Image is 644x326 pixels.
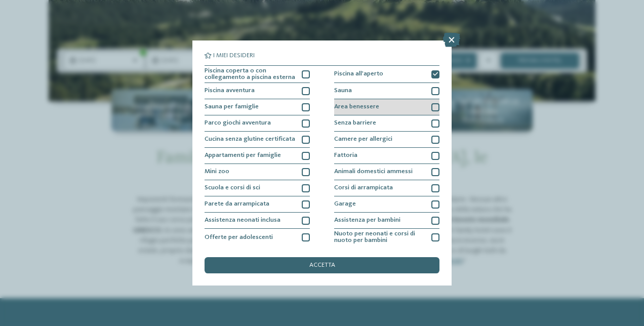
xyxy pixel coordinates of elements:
span: Fattoria [334,152,357,159]
span: Area benessere [334,104,379,110]
span: Mini zoo [205,169,229,175]
span: Cucina senza glutine certificata [205,136,295,143]
span: Assistenza per bambini [334,217,400,224]
span: Animali domestici ammessi [334,169,413,175]
span: Sauna per famiglie [205,104,259,110]
span: Corsi di arrampicata [334,185,393,191]
span: accetta [309,262,335,269]
span: Offerte per adolescenti [205,234,273,241]
span: Parco giochi avventura [205,120,271,127]
span: Scuola e corsi di sci [205,185,260,191]
span: Senza barriere [334,120,376,127]
span: Nuoto per neonati e corsi di nuoto per bambini [334,231,425,244]
span: Sauna [334,88,352,94]
span: Appartamenti per famiglie [205,152,281,159]
span: Piscina avventura [205,88,255,94]
span: Assistenza neonati inclusa [205,217,280,224]
span: Piscina coperta o con collegamento a piscina esterna [205,68,296,81]
span: Garage [334,201,356,208]
span: I miei desideri [213,53,255,59]
span: Camere per allergici [334,136,392,143]
span: Parete da arrampicata [205,201,269,208]
span: Piscina all'aperto [334,71,383,77]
